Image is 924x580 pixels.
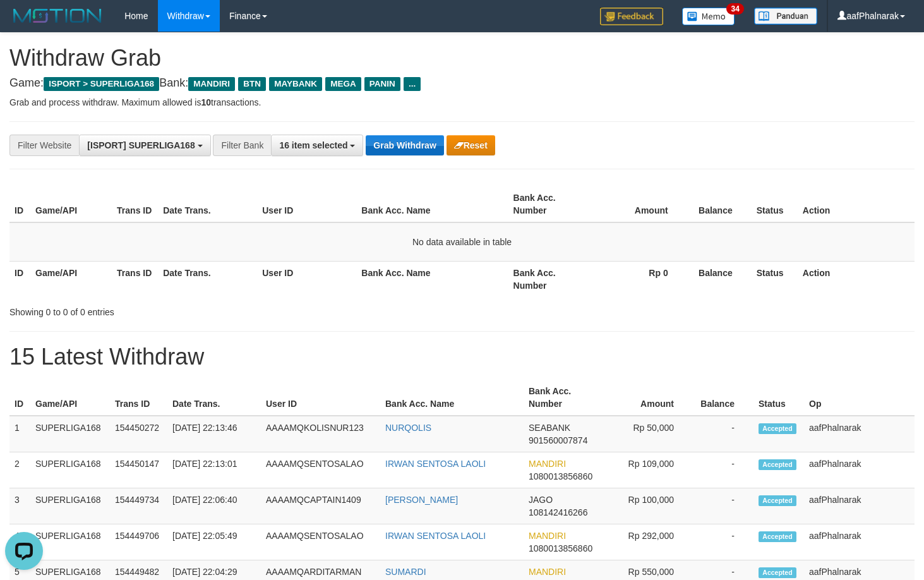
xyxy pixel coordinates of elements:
[257,186,356,222] th: User ID
[158,261,257,297] th: Date Trans.
[601,488,693,524] td: Rp 100,000
[356,186,508,222] th: Bank Acc. Name
[261,488,380,524] td: AAAAMQCAPTAIN1409
[682,8,735,25] img: Button%20Memo.svg
[508,261,590,297] th: Bank Acc. Number
[213,135,271,156] div: Filter Bank
[508,186,590,222] th: Bank Acc. Number
[9,524,30,560] td: 4
[726,3,743,15] span: 34
[167,380,261,416] th: Date Trans.
[167,452,261,488] td: [DATE] 22:13:01
[356,261,508,297] th: Bank Acc. Name
[693,488,753,524] td: -
[759,531,796,542] span: Accepted
[279,140,347,150] span: 16 item selected
[30,261,112,297] th: Game/API
[261,416,380,452] td: AAAAMQKOLISNUR123
[110,524,167,560] td: 154449706
[385,531,486,541] a: IRWAN SENTOSA LAOLI
[9,261,30,297] th: ID
[79,135,210,156] button: [ISPORT] SUPERLIGA168
[798,186,915,222] th: Action
[752,261,798,297] th: Status
[759,495,796,506] span: Accepted
[9,416,30,452] td: 1
[30,416,110,452] td: SUPERLIGA168
[529,495,553,505] span: JAGO
[601,416,693,452] td: Rp 50,000
[9,135,79,156] div: Filter Website
[44,77,159,91] span: ISPORT > SUPERLIGA168
[804,488,915,524] td: aafPhalnarak
[9,77,915,90] h4: Game: Bank:
[524,380,601,416] th: Bank Acc. Number
[385,459,486,469] a: IRWAN SENTOSA LAOLI
[590,261,687,297] th: Rp 0
[804,524,915,560] td: aafPhalnarak
[529,531,566,541] span: MANDIRI
[529,435,587,445] span: Copy 901560007874 to clipboard
[87,140,195,150] span: [ISPORT] SUPERLIGA168
[693,524,753,560] td: -
[601,380,693,416] th: Amount
[9,344,915,370] h1: 15 Latest Withdraw
[687,261,752,297] th: Balance
[30,186,112,222] th: Game/API
[9,301,376,318] div: Showing 0 to 0 of 0 entries
[30,524,110,560] td: SUPERLIGA168
[325,77,361,91] span: MEGA
[167,416,261,452] td: [DATE] 22:13:46
[529,567,566,577] span: MANDIRI
[364,77,400,91] span: PANIN
[261,380,380,416] th: User ID
[693,452,753,488] td: -
[693,416,753,452] td: -
[238,77,266,91] span: BTN
[5,5,43,43] button: Open LiveChat chat widget
[601,524,693,560] td: Rp 292,000
[753,380,804,416] th: Status
[600,8,663,25] img: Feedback.jpg
[759,567,796,578] span: Accepted
[754,8,817,25] img: panduan.png
[9,380,30,416] th: ID
[9,6,105,25] img: MOTION_logo.png
[30,488,110,524] td: SUPERLIGA168
[167,488,261,524] td: [DATE] 22:06:40
[385,567,426,577] a: SUMARDI
[110,380,167,416] th: Trans ID
[798,261,915,297] th: Action
[529,543,592,553] span: Copy 1080013856860 to clipboard
[110,488,167,524] td: 154449734
[271,135,363,156] button: 16 item selected
[201,97,211,107] strong: 10
[752,186,798,222] th: Status
[529,459,566,469] span: MANDIRI
[404,77,421,91] span: ...
[529,471,592,481] span: Copy 1080013856860 to clipboard
[9,186,30,222] th: ID
[9,452,30,488] td: 2
[447,135,495,155] button: Reset
[188,77,235,91] span: MANDIRI
[269,77,322,91] span: MAYBANK
[804,416,915,452] td: aafPhalnarak
[110,452,167,488] td: 154450147
[9,96,915,109] p: Grab and process withdraw. Maximum allowed is transactions.
[30,452,110,488] td: SUPERLIGA168
[261,452,380,488] td: AAAAMQSENTOSALAO
[590,186,687,222] th: Amount
[158,186,257,222] th: Date Trans.
[529,507,587,517] span: Copy 108142416266 to clipboard
[167,524,261,560] td: [DATE] 22:05:49
[804,452,915,488] td: aafPhalnarak
[257,261,356,297] th: User ID
[261,524,380,560] td: AAAAMQSENTOSALAO
[759,423,796,434] span: Accepted
[385,495,458,505] a: [PERSON_NAME]
[9,488,30,524] td: 3
[9,45,915,71] h1: Withdraw Grab
[366,135,443,155] button: Grab Withdraw
[759,459,796,470] span: Accepted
